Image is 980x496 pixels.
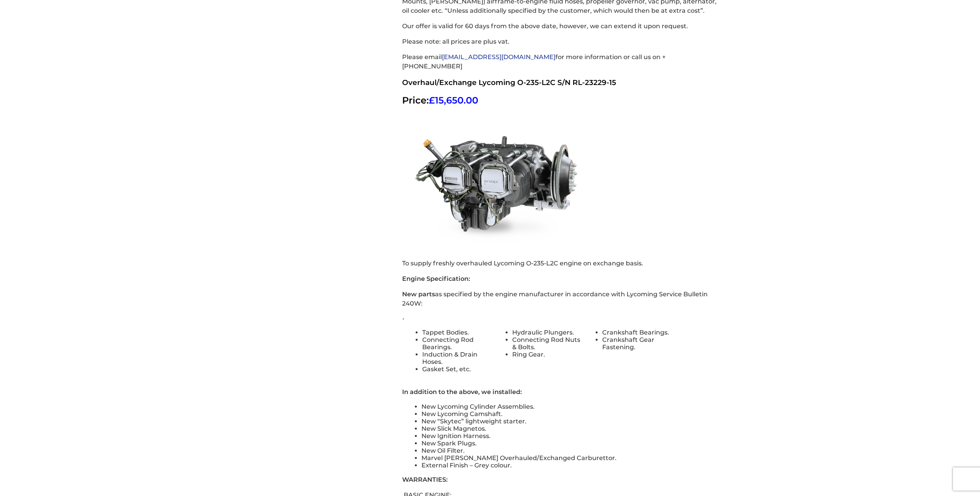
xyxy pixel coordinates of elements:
[402,259,725,268] p: To supply freshly overhauled Lycoming O-235-L2C engine on exchange basis.
[421,432,725,440] li: New Ignition Harness.
[402,53,725,71] p: Please email for more information or call us on + [PHONE_NUMBER]
[421,462,725,469] li: External Finish – Grey colour.
[421,425,725,432] li: New Slick Magnetos.
[421,418,725,425] li: New “Skytec” lightweight starter.
[422,336,492,351] li: Connecting Rod Bearings.
[402,388,522,396] strong: In addition to the above, we installed:
[602,336,671,351] li: Crankshaft Gear Fastening.
[512,329,582,336] li: Hydraulic Plungers.
[402,78,616,87] strong: Overhaul/Exchange Lycoming O-235-L2C S/N RL-23229-15
[421,410,725,418] li: New Lycoming Camshaft.
[512,336,582,351] li: Connecting Rod Nuts & Bolts.
[422,329,492,336] li: Tappet Bodies.
[402,275,470,282] strong: Engine Specification:
[602,329,671,336] li: Crankshaft Bearings.
[402,314,672,381] td: ·
[512,351,582,358] li: Ring Gear.
[422,351,492,365] li: Induction & Drain Hoses.
[402,22,725,31] p: Our offer is valid for 60 days from the above date, however, we can extend it upon request.
[421,403,725,410] li: New Lycoming Cylinder Assemblies.
[429,95,478,106] span: £15,650.00
[422,365,492,373] li: Gasket Set, etc.
[402,114,588,253] img: 5d07f6c9-5984-4e06-a548-71ae7fcd8cb0.png
[402,95,725,106] h2: Price:
[402,476,448,483] strong: WARRANTIES:
[402,290,435,298] strong: New parts
[421,440,725,447] li: New Spark Plugs.
[402,37,725,46] p: Please note: all prices are plus vat.
[442,53,555,61] a: [EMAIL_ADDRESS][DOMAIN_NAME]
[421,447,725,454] li: New Oil Filter.
[402,290,725,308] p: as specified by the engine manufacturer in accordance with Lycoming Service Bulletin 240W:
[421,454,725,462] li: Marvel [PERSON_NAME] Overhauled/Exchanged Carburettor.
